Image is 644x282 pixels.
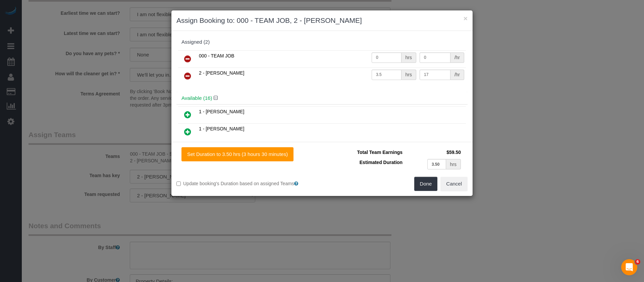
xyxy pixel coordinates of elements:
span: 2 - [PERSON_NAME] [199,70,244,76]
input: Update booking's Duration based on assigned Teams [176,182,181,186]
div: /hr [450,52,464,63]
td: Total Team Earnings [327,147,404,157]
div: hrs [401,70,416,80]
label: Update booking's Duration based on assigned Teams [176,180,317,187]
span: 000 - TEAM JOB [199,53,234,58]
h3: Assign Booking to: 000 - TEAM JOB, 2 - [PERSON_NAME] [176,15,468,26]
td: $59.50 [404,147,463,157]
button: Cancel [440,177,468,191]
div: Assigned (2) [181,39,463,45]
span: 1 - [PERSON_NAME] [199,109,244,114]
span: 6 [635,259,640,265]
div: /hr [450,70,464,80]
div: hrs [446,159,461,169]
button: × [464,15,468,22]
button: Set Duration to 3.50 hrs (3 hours 30 minutes) [181,147,293,161]
button: Done [414,177,438,191]
span: 1 - [PERSON_NAME] [199,126,244,131]
div: hrs [401,52,416,63]
iframe: Intercom live chat [621,259,637,275]
span: Estimated Duration [360,160,402,165]
h4: Available (16) [181,95,463,101]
